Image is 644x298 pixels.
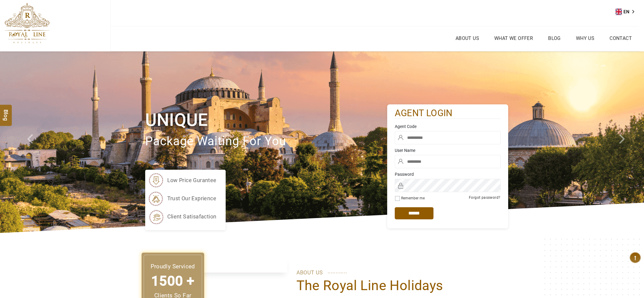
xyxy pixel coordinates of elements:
label: User Name [395,147,501,153]
a: About Us [454,34,481,43]
span: Blog [2,110,10,115]
img: The Royal Line Holidays [5,3,50,44]
a: Blog [547,34,562,43]
li: client satisafaction [148,209,217,224]
aside: Language selected: English [616,7,639,16]
a: Forgot password? [469,195,500,200]
label: Agent Code [395,123,501,129]
h2: agent login [395,107,501,119]
h1: Unique [145,109,387,131]
p: ABOUT US [296,268,499,277]
label: Password [395,171,501,177]
a: Check next prev [19,51,51,233]
a: Check next image [612,51,644,233]
div: Language [616,7,639,16]
p: package waiting for you [145,131,387,152]
span: ............ [328,267,347,276]
a: What we Offer [493,34,534,43]
li: low price gurantee [148,173,217,188]
h1: The Royal Line Holidays [296,277,499,294]
label: Remember me [401,196,425,200]
a: EN [616,7,639,16]
a: Contact [608,34,633,43]
a: Why Us [574,34,596,43]
li: trust our exprience [148,191,217,206]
